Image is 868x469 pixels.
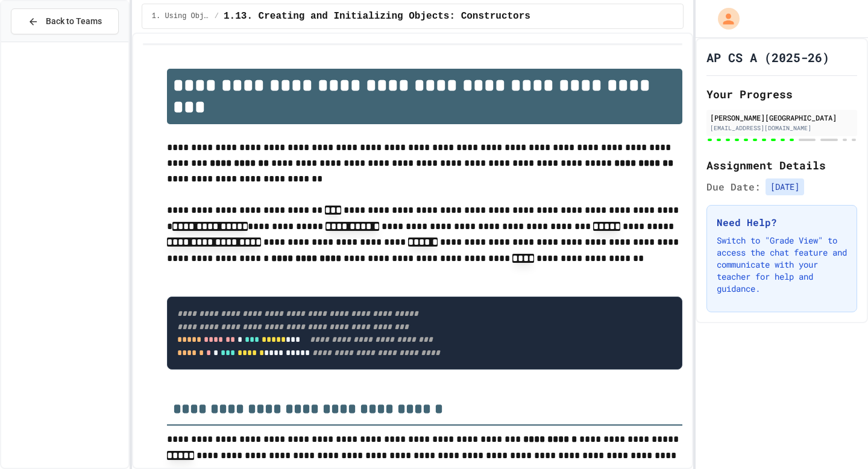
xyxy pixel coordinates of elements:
[706,180,761,194] span: Due Date:
[705,5,743,33] div: My Account
[706,157,857,174] h2: Assignment Details
[46,15,102,28] span: Back to Teams
[706,49,829,66] h1: AP CS A (2025-26)
[152,11,210,21] span: 1. Using Objects and Methods
[710,112,854,123] div: [PERSON_NAME][GEOGRAPHIC_DATA]
[717,234,847,295] p: Switch to "Grade View" to access the chat feature and communicate with your teacher for help and ...
[706,86,857,102] h2: Your Progress
[215,11,219,21] span: /
[224,9,530,24] span: 1.13. Creating and Initializing Objects: Constructors
[766,178,804,195] span: [DATE]
[710,124,854,133] div: [EMAIL_ADDRESS][DOMAIN_NAME]
[11,8,119,34] button: Back to Teams
[717,215,847,230] h3: Need Help?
